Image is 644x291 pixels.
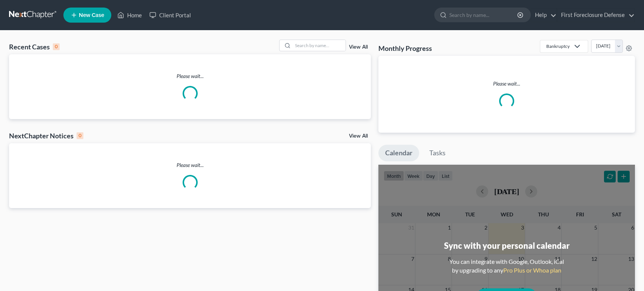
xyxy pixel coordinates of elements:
[9,131,83,140] div: NextChapter Notices
[444,240,570,251] div: Sync with your personal calendar
[423,145,452,161] a: Tasks
[9,161,371,169] p: Please wait...
[378,44,432,53] h3: Monthly Progress
[114,8,146,22] a: Home
[531,8,556,22] a: Help
[546,43,570,49] div: Bankruptcy
[77,132,83,139] div: 0
[9,42,60,51] div: Recent Cases
[446,257,567,275] div: You can integrate with Google, Outlook, iCal by upgrading to any
[349,133,368,139] a: View All
[449,8,518,22] input: Search by name...
[349,44,368,50] a: View All
[293,40,346,51] input: Search by name...
[384,80,629,87] p: Please wait...
[557,8,635,22] a: First Foreclosure Defense
[378,145,419,161] a: Calendar
[53,43,60,50] div: 0
[503,266,561,274] a: Pro Plus or Whoa plan
[9,72,371,80] p: Please wait...
[146,8,195,22] a: Client Portal
[79,12,104,18] span: New Case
